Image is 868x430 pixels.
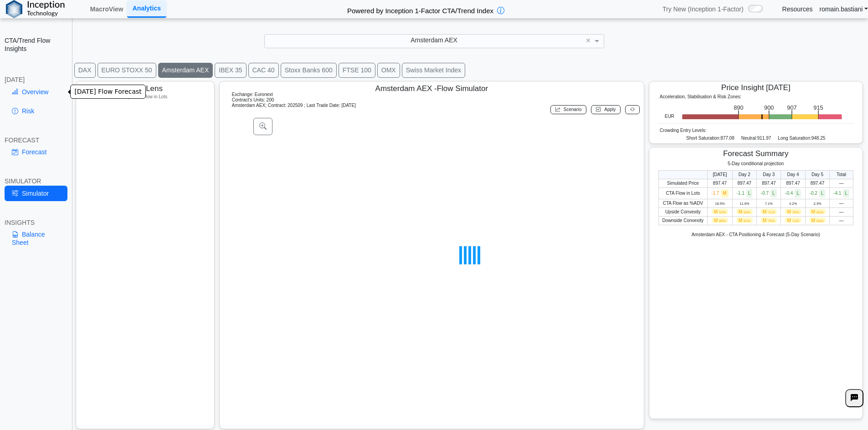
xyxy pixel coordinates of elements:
[87,1,127,17] a: MacroView
[585,35,592,47] span: Clear value
[281,63,337,78] button: Stoxx Banks 600
[5,136,67,144] div: FORECAST
[5,177,67,185] div: SIMULATOR
[344,3,497,15] h2: Powered by Inception 1-Factor CTA/Trend Index
[98,63,156,78] button: EURO STOXX 50
[5,144,67,160] a: Forecast
[74,63,96,78] button: DAX
[5,76,67,84] div: [DATE]
[339,63,375,78] button: FTSE 100
[782,5,813,13] a: Resources
[215,63,246,78] button: IBEX 35
[248,63,279,78] button: CAC 40
[5,186,67,201] a: Simulator
[5,84,67,100] a: Overview
[411,36,457,44] span: Amsterdam AEX
[402,63,465,78] button: Swiss Market Index
[586,36,591,45] span: ×
[5,36,67,53] h2: CTA/Trend Flow Insights
[5,227,67,250] a: Balance Sheet
[5,218,67,227] div: INSIGHTS
[70,85,145,99] div: [DATE] Flow Forecast
[663,5,744,13] span: Try New (Inception 1-Factor)
[158,63,213,78] button: Amsterdam AEX
[5,103,67,119] a: Risk
[377,63,400,78] button: OMX
[127,0,166,17] a: Analytics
